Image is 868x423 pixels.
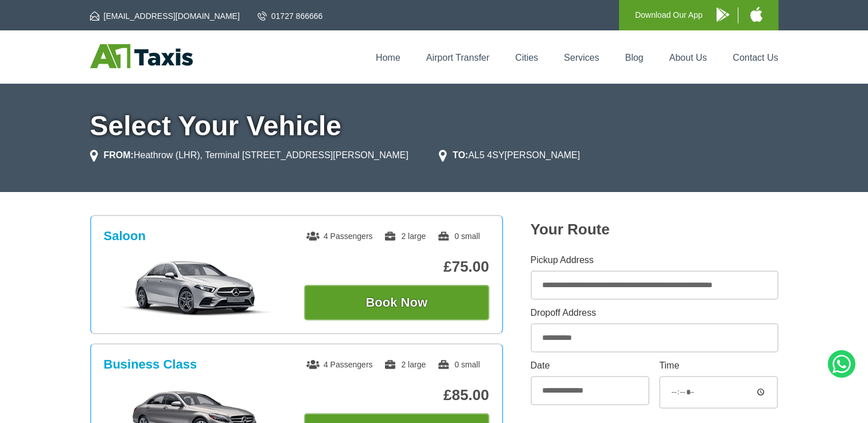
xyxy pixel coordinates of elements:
img: A1 Taxis Android App [717,7,729,22]
a: Blog [625,53,643,62]
span: 0 small [437,360,480,369]
span: 4 Passengers [306,232,373,241]
li: Heathrow (LHR), Terminal [STREET_ADDRESS][PERSON_NAME] [90,148,408,162]
label: Date [531,361,649,370]
a: Cities [515,53,538,62]
a: [EMAIL_ADDRESS][DOMAIN_NAME] [90,10,240,22]
h1: Select Your Vehicle [90,112,779,140]
a: Airport Transfer [426,53,489,62]
img: A1 Taxis iPhone App [750,7,762,22]
h2: Your Route [531,221,779,238]
label: Dropoff Address [531,308,779,318]
li: AL5 4SY[PERSON_NAME] [439,148,580,162]
p: £75.00 [304,258,489,276]
p: Download Our App [635,8,703,22]
span: 2 large [384,232,426,241]
span: 0 small [437,232,480,241]
a: Home [376,53,400,62]
label: Pickup Address [531,256,779,265]
button: Book Now [304,285,489,320]
strong: FROM: [104,150,134,160]
strong: TO: [453,150,468,160]
img: A1 Taxis St Albans LTD [90,44,193,68]
img: Saloon [110,260,282,317]
p: £85.00 [304,386,489,404]
h3: Saloon [104,229,146,244]
a: Contact Us [733,53,778,62]
a: 01727 866666 [258,10,323,22]
span: 4 Passengers [306,360,373,369]
h3: Business Class [104,357,197,372]
a: Services [564,53,599,62]
a: About Us [670,53,707,62]
label: Time [659,361,778,370]
span: 2 large [384,360,426,369]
